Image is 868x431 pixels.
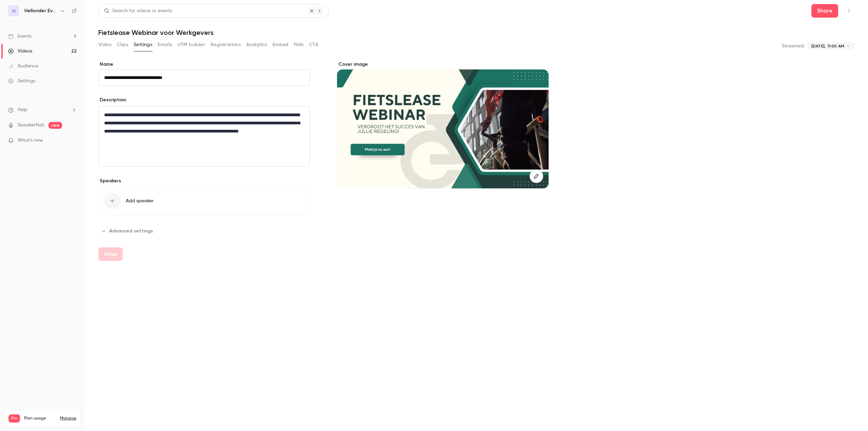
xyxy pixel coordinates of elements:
div: Audience [8,63,38,69]
div: editor [99,107,310,166]
div: Videos [8,48,32,55]
p: / 150 [63,423,76,429]
span: 11:00 AM [828,43,844,49]
button: Embed [273,39,289,50]
h1: Fietslease Webinar voor Werkgevers [98,28,854,37]
button: CTA [309,39,318,50]
span: 27 [63,424,67,428]
a: Manage [60,416,76,421]
button: Analytics [246,39,267,50]
span: H [12,7,15,15]
span: Help [18,106,27,114]
iframe: Noticeable Trigger [68,138,77,144]
button: Polls [294,39,304,50]
button: Top Bar Actions [844,5,854,16]
label: Name [98,61,310,68]
button: UTM builder [178,39,205,50]
div: Search for videos or events [104,7,172,15]
p: Speakers [98,178,310,184]
p: Videos [8,423,21,429]
span: [DATE], [811,43,826,49]
button: Advanced settings [98,226,157,237]
p: Streamed: [782,43,805,49]
li: help-dropdown-opener [8,106,77,114]
button: Registrations [211,39,241,50]
span: Pro [8,414,20,423]
div: Settings [8,78,35,84]
span: new [48,122,62,129]
span: Add speaker [126,198,154,204]
button: Clips [117,39,128,50]
button: Settings [134,39,152,50]
label: Cover image [337,61,549,68]
div: Events [8,33,32,40]
span: What's new [18,137,43,144]
button: Emails [158,39,172,50]
a: SpeakerHub [18,122,44,129]
h6: Hellorider Events [24,7,57,14]
label: Description [98,97,126,103]
button: Video [98,39,112,50]
button: Share [811,4,838,18]
span: Plan usage [24,416,56,421]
